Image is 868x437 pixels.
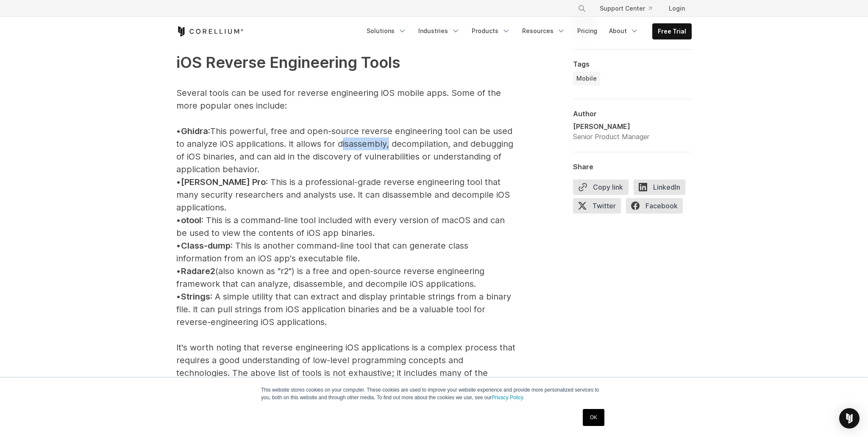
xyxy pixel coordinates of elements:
a: Solutions [362,23,412,39]
a: Corellium Home [176,26,244,36]
a: Industries [413,23,465,39]
div: Tags [573,60,692,68]
a: OK [583,409,604,426]
span: Ghidra [181,126,208,136]
a: LinkedIn [634,179,690,198]
div: Share [573,162,692,171]
a: Mobile [573,72,600,85]
a: Support Center [593,1,659,16]
a: Pricing [572,23,602,39]
span: [PERSON_NAME] Pro [181,177,266,187]
div: Senior Product Manager [573,132,649,142]
span: Class-dump [181,241,231,251]
a: Resources [517,23,570,39]
div: Author [573,109,692,118]
span: Twitter [573,198,621,213]
p: This website stores cookies on your computer. These cookies are used to improve your website expe... [261,386,607,401]
div: Navigation Menu [568,1,692,16]
span: iOS Reverse Engineering Tools [176,53,400,72]
div: Navigation Menu [362,23,692,39]
span: otool [181,215,201,225]
span: Strings [181,291,210,302]
span: : [208,126,210,136]
div: Open Intercom Messenger [839,408,860,429]
button: Search [574,1,590,16]
span: Radare2 [181,266,215,276]
div: [PERSON_NAME] [573,121,649,132]
a: Facebook [626,198,688,217]
a: Products [467,23,515,39]
span: LinkedIn [634,179,685,195]
span: Facebook [626,198,683,213]
a: Twitter [573,198,626,217]
a: About [604,23,644,39]
a: Login [662,1,692,16]
a: Free Trial [653,24,691,39]
a: Privacy Policy. [492,395,524,401]
button: Copy link [573,179,629,195]
span: Mobile [576,74,597,83]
